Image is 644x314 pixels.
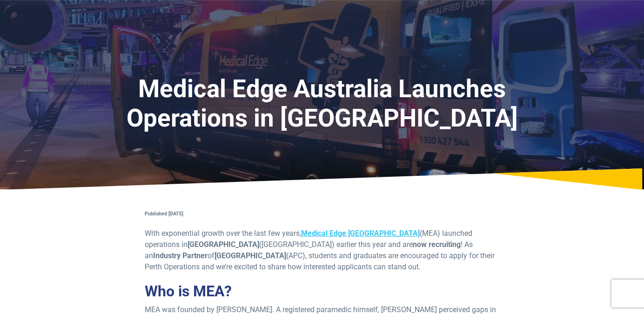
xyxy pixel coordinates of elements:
a: Medical Edge [GEOGRAPHIC_DATA] [301,229,420,238]
p: With exponential growth over the last few years, (MEA) launched operations in ([GEOGRAPHIC_DATA])... [145,228,500,273]
strong: Industry Partner [153,251,208,260]
strong: [GEOGRAPHIC_DATA] [188,240,259,249]
h2: Who is MEA? [145,282,500,300]
strong: now recruiting [413,240,461,249]
strong: Published [DATE] [145,211,183,217]
h1: Medical Edge Australia Launches Operations in [GEOGRAPHIC_DATA] [85,74,559,134]
strong: [GEOGRAPHIC_DATA] [215,251,286,260]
